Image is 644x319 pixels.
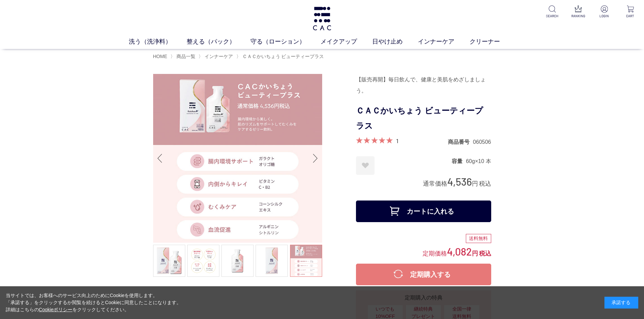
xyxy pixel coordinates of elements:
[472,250,478,257] span: 円
[251,37,320,46] a: 守る（ローション）
[470,37,515,46] a: クリーナー
[418,37,470,46] a: インナーケア
[176,54,195,59] span: 商品一覧
[570,5,587,19] a: RANKING
[622,14,639,19] p: CART
[242,54,324,59] span: ＣＡＣかいちょう ビューティープラス
[356,156,375,175] a: お気に入りに登録する
[452,158,466,165] dt: 容量
[479,250,491,257] span: 税込
[596,14,613,19] p: LOGIN
[479,180,491,187] span: 税込
[356,264,491,285] button: 定期購入する
[448,138,473,145] dt: 商品番号
[466,234,491,243] div: 送料無料
[447,245,472,258] span: 4,082
[205,54,233,59] span: インナーケア
[198,53,235,60] li: 〉
[153,74,322,243] img: ＣＡＣかいちょう ビューティープラス
[153,54,167,59] a: HOME
[423,249,447,257] span: 定期価格
[309,145,322,172] div: Next slide
[604,297,638,309] div: 承諾する
[356,201,491,222] button: カートに入れる
[39,307,73,312] a: Cookieポリシー
[320,37,372,46] a: メイクアップ
[544,5,560,19] a: SEARCH
[187,37,251,46] a: 整える（パック）
[203,54,233,59] a: インナーケア
[129,37,187,46] a: 洗う（洗浄料）
[372,37,418,46] a: 日やけ止め
[241,54,324,59] a: ＣＡＣかいちょう ビューティープラス
[544,14,560,19] p: SEARCH
[596,5,613,19] a: LOGIN
[153,145,167,172] div: Previous slide
[6,292,182,313] div: 当サイトでは、お客様へのサービス向上のためにCookieを使用します。 「承諾する」をクリックするか閲覧を続けるとCookieに同意したことになります。 詳細はこちらの をクリックしてください。
[356,74,491,97] div: 【販売再開】毎日飲んで、健康と美肌をめざしましょう。
[472,180,478,187] span: 円
[423,180,447,187] span: 通常価格
[170,53,197,60] li: 〉
[356,103,491,134] h1: ＣＡＣかいちょう ビューティープラス
[175,54,195,59] a: 商品一覧
[570,14,587,19] p: RANKING
[396,137,398,144] a: 1
[473,138,491,145] dd: 060506
[236,53,326,60] li: 〉
[622,5,639,19] a: CART
[447,175,472,188] span: 4,536
[466,158,491,165] dd: 60g×10 本
[312,7,332,30] img: logo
